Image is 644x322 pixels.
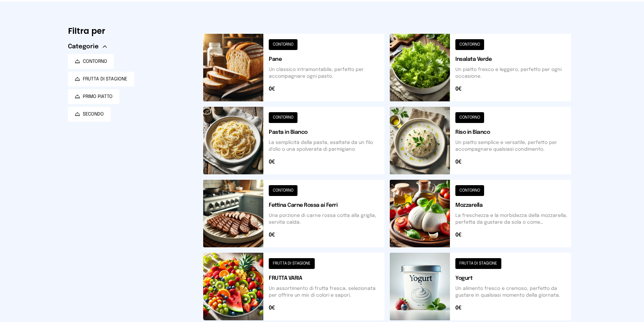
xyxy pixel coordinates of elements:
[83,76,127,82] span: FRUTTA DI STAGIONE
[68,72,134,86] button: FRUTTA DI STAGIONE
[83,93,113,100] span: PRIMO PIATTO
[68,42,107,51] button: Categorie
[68,42,99,51] span: Categorie
[83,58,107,65] span: CONTORNO
[68,89,119,104] button: PRIMO PIATTO
[68,107,111,122] button: SECONDO
[68,54,114,69] button: CONTORNO
[83,111,104,118] span: SECONDO
[68,26,192,36] h6: Filtra per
